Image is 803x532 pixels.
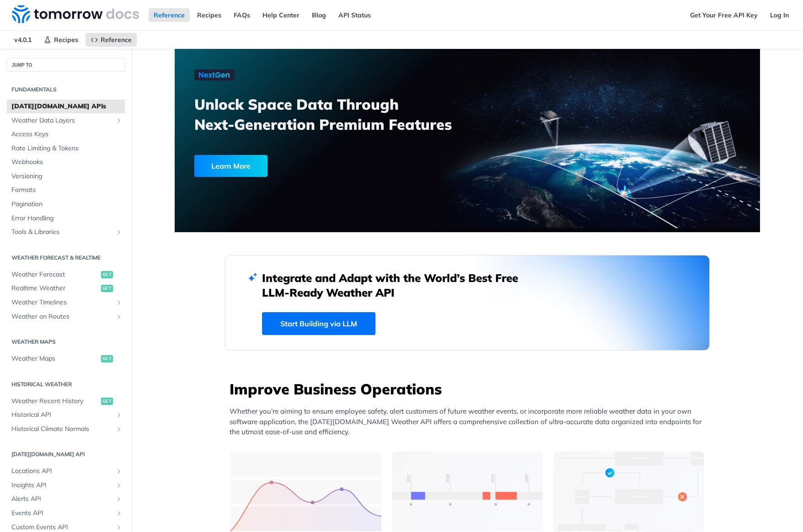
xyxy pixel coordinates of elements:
span: v4.0.1 [9,33,37,47]
span: Versioning [11,172,123,181]
a: Realtime Weatherget [7,282,125,295]
button: JUMP TO [7,58,125,72]
span: Reference [101,36,132,44]
a: Weather Forecastget [7,268,125,282]
a: Get Your Free API Key [685,8,763,22]
span: Pagination [11,200,123,209]
img: NextGen [194,69,235,80]
span: get [101,355,113,362]
button: Show subpages for Weather Data Layers [115,117,123,124]
span: Tools & Libraries [11,228,113,237]
span: [DATE][DOMAIN_NAME] APIs [11,102,123,111]
button: Show subpages for Historical API [115,411,123,419]
span: get [101,271,113,278]
h2: Integrate and Adapt with the World’s Best Free LLM-Ready Weather API [262,271,532,300]
a: Tools & LibrariesShow subpages for Tools & Libraries [7,225,125,239]
span: Weather Maps [11,354,99,363]
a: Formats [7,183,125,197]
a: Weather TimelinesShow subpages for Weather Timelines [7,296,125,309]
img: a22d113-group-496-32x.svg [553,452,704,532]
h2: Historical Weather [7,380,125,388]
a: Help Center [257,8,305,22]
button: Show subpages for Events API [115,510,123,517]
a: Historical Climate NormalsShow subpages for Historical Climate Normals [7,422,125,436]
a: Access Keys [7,128,125,141]
a: Weather on RoutesShow subpages for Weather on Routes [7,310,125,324]
button: Show subpages for Weather Timelines [115,299,123,306]
button: Show subpages for Tools & Libraries [115,229,123,236]
span: Weather Data Layers [11,116,113,125]
a: Weather Recent Historyget [7,394,125,408]
button: Show subpages for Custom Events API [115,524,123,531]
a: Webhooks [7,155,125,169]
span: Rate Limiting & Tokens [11,144,123,153]
a: Versioning [7,170,125,183]
h3: Unlock Space Data Through Next-Generation Premium Features [194,94,477,134]
h2: Weather Forecast & realtime [7,254,125,262]
span: Recipes [54,36,78,44]
button: Show subpages for Weather on Routes [115,313,123,320]
span: Weather Forecast [11,270,99,279]
span: Realtime Weather [11,284,99,293]
button: Show subpages for Historical Climate Normals [115,426,123,433]
span: Webhooks [11,158,123,167]
a: Weather Mapsget [7,352,125,366]
span: Error Handling [11,214,123,223]
p: Whether you’re aiming to ensure employee safety, alert customers of future weather events, or inc... [230,406,710,437]
span: Custom Events API [11,523,113,532]
a: Learn More [194,155,421,177]
a: Start Building via LLM [262,312,375,335]
span: Weather Timelines [11,298,113,307]
a: API Status [333,8,376,22]
span: Locations API [11,467,113,476]
h2: Weather Maps [7,338,125,346]
a: Recipes [192,8,226,22]
span: Alerts API [11,495,113,504]
span: Historical API [11,410,113,420]
span: Insights API [11,481,113,490]
img: Tomorrow.io Weather API Docs [12,5,139,23]
span: Weather Recent History [11,397,99,406]
h3: Improve Business Operations [230,379,710,399]
span: get [101,285,113,292]
h2: Fundamentals [7,85,125,94]
button: Show subpages for Insights API [115,482,123,489]
span: Historical Climate Normals [11,425,113,434]
div: Learn More [194,155,268,177]
a: Pagination [7,197,125,211]
a: [DATE][DOMAIN_NAME] APIs [7,100,125,113]
h2: [DATE][DOMAIN_NAME] API [7,450,125,458]
span: Events API [11,509,113,518]
a: Blog [307,8,331,22]
a: Events APIShow subpages for Events API [7,506,125,520]
span: Access Keys [11,130,123,139]
a: Log In [765,8,794,22]
button: Show subpages for Locations API [115,468,123,475]
a: Weather Data LayersShow subpages for Weather Data Layers [7,114,125,128]
a: Alerts APIShow subpages for Alerts API [7,492,125,506]
a: Historical APIShow subpages for Historical API [7,408,125,422]
span: get [101,398,113,405]
a: Locations APIShow subpages for Locations API [7,464,125,478]
span: Formats [11,186,123,195]
a: Reference [86,33,137,47]
a: Error Handling [7,212,125,225]
a: FAQs [229,8,255,22]
a: Reference [149,8,190,22]
a: Insights APIShow subpages for Insights API [7,479,125,492]
img: 39565e8-group-4962x.svg [230,452,381,532]
span: Weather on Routes [11,312,113,321]
button: Show subpages for Alerts API [115,495,123,503]
img: 13d7ca0-group-496-2.svg [392,452,543,532]
a: Rate Limiting & Tokens [7,142,125,155]
a: Recipes [39,33,83,47]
